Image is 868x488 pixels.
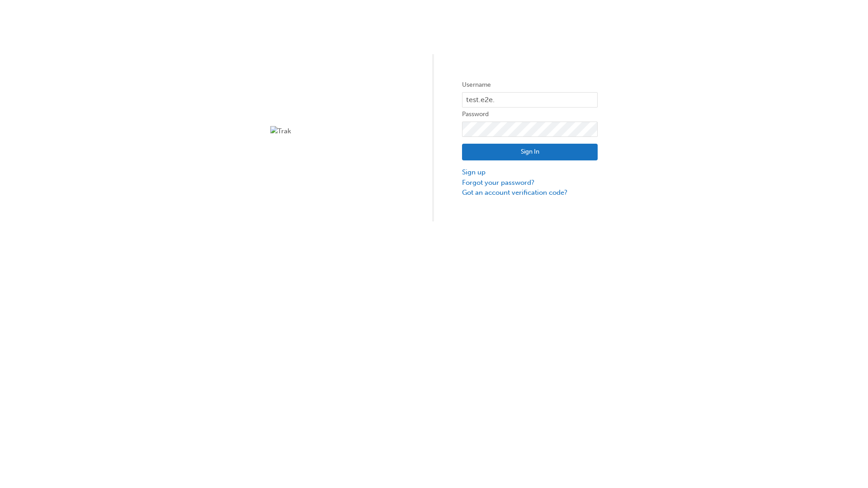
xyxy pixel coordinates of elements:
[462,144,598,161] button: Sign In
[462,188,598,198] a: Got an account verification code?
[462,80,598,90] label: Username
[462,178,598,188] a: Forgot your password?
[462,92,598,108] input: Username
[462,109,598,120] label: Password
[270,126,406,136] img: Trak
[462,167,598,178] a: Sign up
